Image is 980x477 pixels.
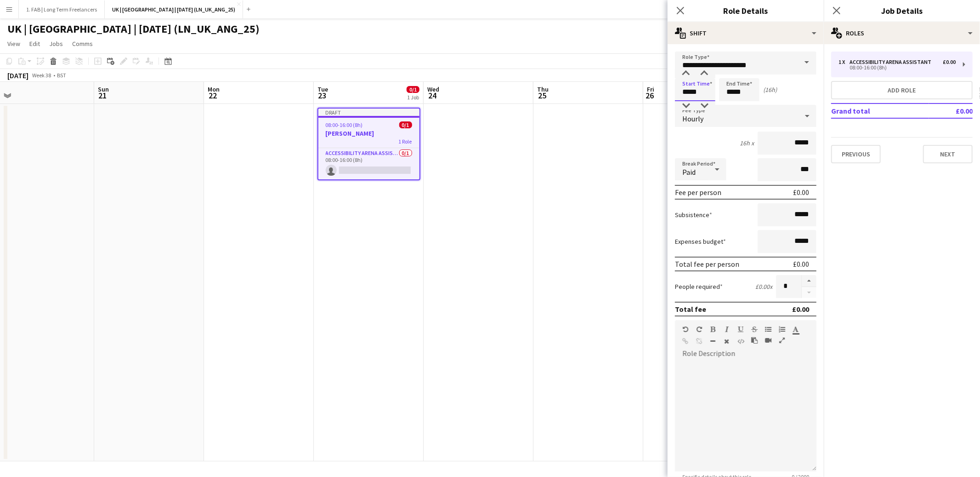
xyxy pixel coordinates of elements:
button: Bold [710,326,716,333]
a: View [4,38,24,50]
div: £0.00 [793,188,809,197]
button: Clear Formatting [724,338,730,345]
span: Thu [537,85,549,93]
div: 16h x [740,139,754,147]
button: Redo [696,326,702,333]
div: BST [57,72,66,79]
span: 22 [206,90,220,101]
label: People required [675,282,723,291]
span: Jobs [49,40,63,48]
span: 1 Role [399,138,412,145]
span: Tue [317,85,328,93]
button: Undo [682,326,689,333]
span: 25 [536,90,549,101]
button: 1. FAB | Long Term Freelancers [19,0,105,18]
a: Edit [26,38,44,50]
div: Total fee per person [675,259,739,269]
span: Wed [427,85,439,93]
div: £0.00 [793,259,809,269]
div: Total fee [675,305,706,314]
span: 23 [316,90,328,101]
button: Text Color [793,326,799,333]
span: 0/1 [407,86,419,93]
td: Grand total [831,103,929,118]
a: Comms [68,38,96,50]
h3: Role Details [668,5,824,17]
h1: UK | [GEOGRAPHIC_DATA] | [DATE] (LN_UK_ANG_25) [7,22,260,36]
div: £0.00 [792,305,809,314]
span: Hourly [682,114,703,123]
div: [DATE] [7,71,28,80]
button: Insert video [765,337,771,344]
div: Draft [318,109,419,116]
div: (16h) [763,86,777,94]
div: Accessibility Arena Assistant [850,59,935,65]
button: Fullscreen [779,337,785,344]
label: Subsistence [675,211,712,219]
button: Previous [831,145,881,163]
div: Roles [824,22,980,44]
app-card-role: Accessibility Arena Assistant0/108:00-16:00 (8h) [318,148,419,179]
div: 1 x [838,59,850,65]
h3: Job Details [824,5,980,17]
button: Next [923,145,973,163]
button: UK | [GEOGRAPHIC_DATA] | [DATE] (LN_UK_ANG_25) [105,0,243,18]
button: Paste as plain text [751,337,758,344]
span: 0/1 [399,121,412,128]
button: Add role [831,81,973,99]
div: 08:00-16:00 (8h) [838,65,956,70]
label: Expenses budget [675,237,726,246]
span: Edit [29,40,40,48]
button: Underline [737,326,744,333]
div: £0.00 x [755,282,772,291]
button: Italic [724,326,730,333]
span: 21 [96,90,109,101]
div: 1 Job [407,94,419,101]
span: Mon [208,85,220,93]
div: Shift [668,22,824,44]
button: Strikethrough [751,326,758,333]
span: View [7,40,20,48]
button: Unordered List [765,326,771,333]
div: £0.00 [943,59,956,65]
button: Increase [802,275,816,287]
span: Comms [72,40,93,48]
button: Ordered List [779,326,785,333]
span: Paid [682,167,696,177]
span: Sun [98,85,109,93]
h3: [PERSON_NAME] [318,129,419,138]
button: HTML Code [737,338,744,345]
span: 26 [646,90,654,101]
span: 24 [426,90,439,101]
app-job-card: Draft08:00-16:00 (8h)0/1[PERSON_NAME]1 RoleAccessibility Arena Assistant0/108:00-16:00 (8h) [317,108,420,180]
span: Week 38 [30,72,53,79]
div: Fee per person [675,188,721,197]
a: Jobs [45,38,67,50]
td: £0.00 [929,103,973,118]
button: Horizontal Line [710,338,716,345]
span: Fri [647,85,654,93]
span: 08:00-16:00 (8h) [326,121,363,128]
